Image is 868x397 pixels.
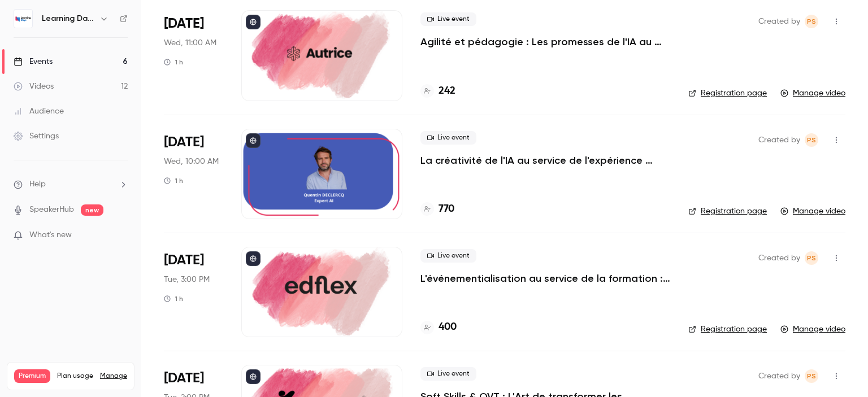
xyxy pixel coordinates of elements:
[688,88,767,99] a: Registration page
[420,249,476,263] span: Live event
[164,294,183,303] div: 1 h
[57,372,93,381] span: Plan usage
[18,29,27,38] img: website_grey.svg
[29,178,46,190] span: Help
[439,202,454,217] h4: 770
[807,369,816,383] span: PS
[14,130,59,142] div: Settings
[780,88,845,99] a: Manage video
[128,66,137,75] img: tab_keywords_by_traffic_grey.svg
[14,369,50,383] span: Premium
[29,29,128,38] div: Domaine: [DOMAIN_NAME]
[164,274,210,285] span: Tue, 3:00 PM
[420,320,457,335] a: 400
[32,18,55,27] div: v 4.0.25
[164,15,204,33] span: [DATE]
[780,324,845,335] a: Manage video
[81,204,103,216] span: new
[807,251,816,265] span: PS
[164,37,216,49] span: Wed, 11:00 AM
[164,369,204,387] span: [DATE]
[164,176,183,185] div: 1 h
[780,206,845,217] a: Manage video
[164,133,204,151] span: [DATE]
[141,67,173,74] div: Mots-clés
[420,35,670,49] a: Agilité et pédagogie : Les promesses de l'IA au service de l'expérience apprenante sont-elles ten...
[805,133,818,147] span: Prad Selvarajah
[29,229,72,241] span: What's new
[805,251,818,265] span: Prad Selvarajah
[420,202,454,217] a: 770
[164,10,223,101] div: Oct 8 Wed, 11:00 AM (Europe/Paris)
[164,58,183,67] div: 1 h
[439,84,455,99] h4: 242
[46,66,55,75] img: tab_domain_overview_orange.svg
[58,67,87,74] div: Domaine
[164,129,223,219] div: Oct 8 Wed, 10:00 AM (Europe/Paris)
[14,56,53,67] div: Events
[164,251,204,269] span: [DATE]
[758,15,800,28] span: Created by
[42,13,95,24] h6: Learning Days
[688,206,767,217] a: Registration page
[14,81,54,92] div: Videos
[420,12,476,26] span: Live event
[14,178,128,190] li: help-dropdown-opener
[807,133,816,147] span: PS
[420,367,476,381] span: Live event
[420,131,476,145] span: Live event
[18,18,27,27] img: logo_orange.svg
[29,204,74,216] a: SpeakerHub
[14,106,64,117] div: Audience
[758,133,800,147] span: Created by
[164,247,223,337] div: Oct 7 Tue, 3:00 PM (Europe/Paris)
[114,230,128,241] iframe: Noticeable Trigger
[420,84,455,99] a: 242
[688,324,767,335] a: Registration page
[439,320,457,335] h4: 400
[805,369,818,383] span: Prad Selvarajah
[805,15,818,28] span: Prad Selvarajah
[14,10,32,28] img: Learning Days
[807,15,816,28] span: PS
[164,156,219,167] span: Wed, 10:00 AM
[758,369,800,383] span: Created by
[100,372,127,381] a: Manage
[420,272,670,285] a: L'événementialisation au service de la formation : engagez vos apprenants tout au long de l’année
[420,154,670,167] a: La créativité de l'IA au service de l'expérience apprenante.
[758,251,800,265] span: Created by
